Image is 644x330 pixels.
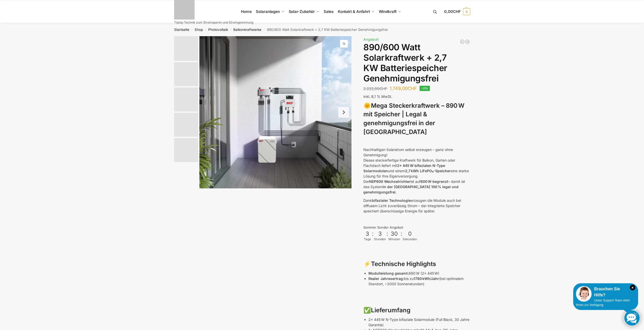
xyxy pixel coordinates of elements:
[444,4,470,19] a: 0,00CHF 0
[386,230,388,240] div: :
[380,86,387,91] span: CHF
[363,94,392,99] span: inkl. 8,1 % MwSt.
[228,28,233,32] span: /
[286,0,321,23] a: Solar-Zubehör
[324,9,334,14] span: Sales
[336,0,377,23] a: Kontakt & Anfahrt
[576,286,592,302] img: Customer service
[453,9,461,14] span: CHF
[576,299,630,307] span: Unser Support-Team steht Ihnen zur Verfügung
[465,39,470,44] a: Balkonkraftwerk 890 Watt Solarmodulleistung mit 2kW/h Zendure Speicher
[254,0,286,23] a: Solaranlagen
[174,113,198,137] img: BDS1000
[195,28,203,32] a: Shop
[379,9,397,14] span: Windkraft
[363,237,371,241] div: Tage
[363,306,470,315] h3: ✅
[363,102,464,136] strong: Mega Steckerkraftwerk – 890 W mit Speicher | Legal & genehmigungsfrei in der [GEOGRAPHIC_DATA]
[368,317,470,327] p: 2x 445 W N-Type bifaziale Solarmodule (Full Black, 30 Jahre Garantie)
[174,36,198,61] img: Balkonkraftwerk mit 2,7kw Speicher
[321,0,336,23] a: Sales
[390,86,417,91] bdi: 1.749,00
[203,28,208,32] span: /
[403,237,417,241] div: Sekunden
[363,147,470,195] p: Nachhaltigen Solarstrom selbst erzeugen – ganz ohne Genehmigung! Dieses steckerfertige Kraftwerk ...
[199,36,352,188] a: Steckerkraftwerk mit 2,7kwh-SpeicherBalkonkraftwerk mit 27kw Speicher
[363,163,445,173] strong: 2x 445 W bifazialen N-Type Solarmodulen
[363,260,470,269] h3: ⚡
[363,42,470,83] h1: 890/600 Watt Solarkraftwerk + 2,7 KW Batteriespeicher Genehmigungsfrei
[576,286,635,298] div: Brauchen Sie Hilfe?
[256,9,280,14] span: Solaranlagen
[208,28,228,32] a: Photovoltaik
[372,198,411,203] strong: bifazialer Technologie
[368,276,470,287] p: bis zu (bei optimalem Standort, ~2000 Sonnenstunden)
[363,198,470,214] p: Dank erzeugen die Module auch bei diffusem Licht zuverlässig Strom – der integrierte Speicher spe...
[630,285,635,290] i: Schließen
[388,237,400,241] div: Minuten
[338,9,370,14] span: Kontakt & Anfahrt
[405,169,451,173] strong: 2,7 kWh LiFePO₄-Speicher
[368,271,470,276] p: 890 W (2x 445 W)
[374,237,386,241] div: Stunden
[338,107,349,118] button: Next slide
[377,0,403,23] a: Windkraft
[363,86,387,91] bdi: 2.222,00
[369,179,410,184] strong: NEP600 Wechselrichter
[408,86,417,91] span: CHF
[363,185,459,194] strong: in der [GEOGRAPHIC_DATA] 100 % legal und genehmigungsfrei
[372,230,373,240] div: :
[289,9,315,14] span: Solar-Zubehör
[174,28,189,32] a: Startseite
[261,28,267,32] span: /
[375,230,385,237] div: 3
[368,276,404,281] strong: Realer Jahresertrag:
[460,39,465,44] a: Balkonkraftwerk 405/600 Watt erweiterbar
[364,230,371,237] div: 3
[363,101,470,137] h3: 🌞
[189,28,195,32] span: /
[174,138,198,162] img: Bificial 30 % mehr Leistung
[444,9,461,14] span: 0,00
[174,21,253,24] p: Tiptop Technik zum Stromsparen und Stromgewinnung
[363,225,470,230] div: Sommer Sonder Angebot
[420,86,430,91] span: -21%
[165,23,479,36] nav: Breadcrumb
[174,62,198,86] img: Balkonkraftwerk mit 2,7kw Speicher
[174,87,198,112] img: Bificial im Vergleich zu billig Modulen
[371,260,436,268] strong: Technische Highlights
[414,276,439,281] strong: 1780 kWh/Jahr
[403,230,417,237] div: 0
[199,36,352,188] img: Balkonkraftwerk mit 2,7kw Speicher
[389,230,400,237] div: 30
[401,230,402,240] div: :
[368,271,409,275] strong: Modulleistung gesamt:
[463,8,470,15] span: 0
[233,28,261,32] a: Balkonkraftwerke
[363,37,379,41] span: Angebot!
[371,306,410,314] strong: Lieferumfang
[421,179,448,184] strong: 600 W begrenzt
